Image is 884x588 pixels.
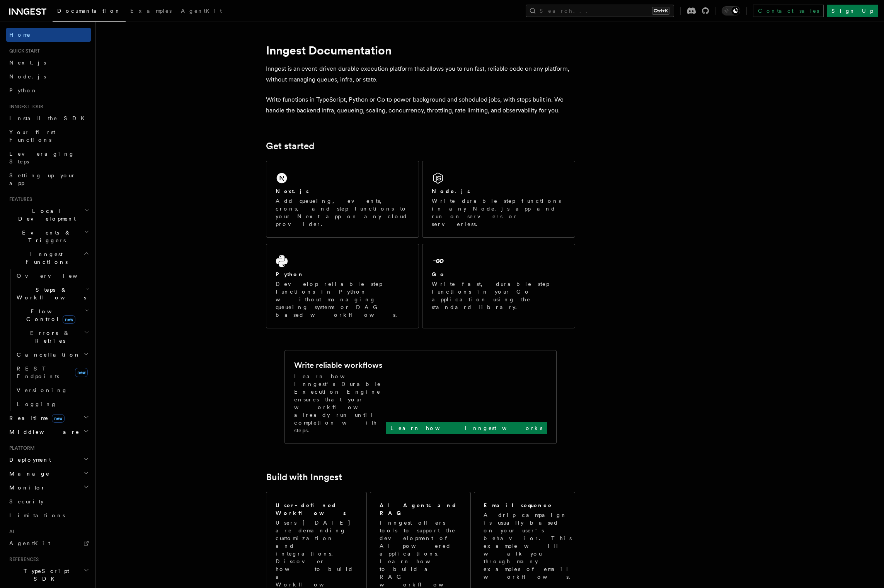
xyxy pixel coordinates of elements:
h2: User-defined Workflows [276,501,357,517]
span: References [6,556,39,563]
span: Events & Triggers [6,229,84,244]
span: Local Development [6,207,84,223]
p: Learn how Inngest works [390,424,542,432]
button: Realtimenew [6,411,91,425]
h2: Node.js [432,187,470,195]
span: Errors & Retries [14,329,84,345]
span: Manage [6,470,50,478]
button: Local Development [6,204,91,226]
span: AgentKit [181,8,222,14]
a: Install the SDK [6,111,91,125]
p: Learn how Inngest's Durable Execution Engine ensures that your workflow already run until complet... [294,372,386,434]
h2: Next.js [276,187,309,195]
span: new [75,368,88,377]
span: Home [9,31,31,39]
button: Events & Triggers [6,226,91,247]
a: Documentation [53,2,126,22]
h2: AI Agents and RAG [380,501,462,517]
button: Toggle dark mode [722,6,740,15]
button: Monitor [6,481,91,495]
span: Features [6,196,32,202]
span: Monitor [6,484,46,491]
p: Add queueing, events, crons, and step functions to your Next app on any cloud provider. [276,197,409,228]
a: Home [6,28,91,42]
span: Python [9,87,37,93]
p: Inngest is an event-driven durable execution platform that allows you to run fast, reliable code ... [266,63,575,85]
a: Logging [14,397,91,411]
h2: Go [432,270,446,278]
span: Logging [17,401,57,407]
span: TypeScript SDK [6,567,83,583]
span: Limitations [9,512,65,518]
button: Manage [6,467,91,481]
span: Next.js [9,59,46,66]
button: Steps & Workflows [14,283,91,304]
span: Overview [17,273,96,279]
a: Next.jsAdd queueing, events, crons, and step functions to your Next app on any cloud provider. [266,161,419,238]
a: GoWrite fast, durable step functions in your Go application using the standard library. [422,244,575,328]
button: Cancellation [14,348,91,362]
p: Write durable step functions in any Node.js app and run on servers or serverless. [432,197,565,228]
span: Install the SDK [9,115,89,121]
p: Write fast, durable step functions in your Go application using the standard library. [432,280,565,311]
a: Learn how Inngest works [386,422,547,434]
button: Flow Controlnew [14,304,91,326]
a: Limitations [6,508,91,522]
a: Node.js [6,70,91,83]
a: Python [6,83,91,97]
button: TypeScript SDK [6,564,91,586]
a: Contact sales [753,5,824,17]
p: Write functions in TypeScript, Python or Go to power background and scheduled jobs, with steps bu... [266,94,575,116]
span: Versioning [17,387,68,393]
a: PythonDevelop reliable step functions in Python without managing queueing systems or DAG based wo... [266,244,419,328]
a: Overview [14,269,91,283]
a: REST Endpointsnew [14,362,91,383]
div: Inngest Functions [6,269,91,411]
span: Node.js [9,73,46,80]
span: Examples [130,8,172,14]
h1: Inngest Documentation [266,43,575,57]
a: Security [6,495,91,508]
a: Setting up your app [6,168,91,190]
button: Deployment [6,453,91,467]
span: Your first Functions [9,129,55,143]
span: Realtime [6,414,65,422]
h2: Email sequence [484,501,552,509]
span: Documentation [57,8,121,14]
p: Develop reliable step functions in Python without managing queueing systems or DAG based workflows. [276,280,409,319]
a: Get started [266,141,314,151]
button: Search...Ctrl+K [526,5,674,17]
a: Versioning [14,383,91,397]
kbd: Ctrl+K [652,7,669,15]
span: Middleware [6,428,80,436]
a: Build with Inngest [266,472,342,483]
span: Cancellation [14,351,80,359]
span: Deployment [6,456,51,464]
span: Security [9,498,44,505]
span: new [52,414,65,423]
span: Platform [6,445,35,451]
a: AgentKit [176,2,227,21]
span: Inngest tour [6,104,43,110]
a: Leveraging Steps [6,147,91,168]
span: Inngest Functions [6,250,83,266]
a: Node.jsWrite durable step functions in any Node.js app and run on servers or serverless. [422,161,575,238]
a: Next.js [6,56,91,70]
a: Examples [126,2,176,21]
a: Sign Up [827,5,878,17]
a: Your first Functions [6,125,91,147]
span: Leveraging Steps [9,151,75,165]
span: new [63,315,75,324]
span: REST Endpoints [17,365,59,379]
span: Setting up your app [9,172,76,186]
button: Inngest Functions [6,247,91,269]
span: Flow Control [14,308,85,323]
span: Quick start [6,48,40,54]
a: AgentKit [6,536,91,550]
span: Steps & Workflows [14,286,86,301]
p: A drip campaign is usually based on your user's behavior. This example will walk you through many... [484,511,575,581]
span: AgentKit [9,540,50,546]
h2: Python [276,270,304,278]
button: Middleware [6,425,91,439]
button: Errors & Retries [14,326,91,348]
